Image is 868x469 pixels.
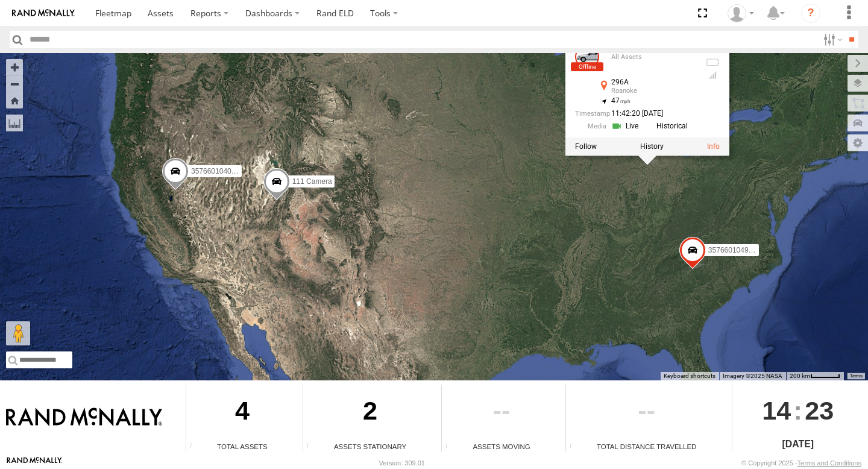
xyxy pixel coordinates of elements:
span: 357660104095021 [191,167,251,175]
div: Total number of assets current in transit. [442,442,460,452]
span: Imagery ©2025 NASA [723,373,782,379]
a: View Asset Details [707,142,720,151]
a: View Historical Media Streams [646,121,691,132]
a: Terms and Conditions [797,459,861,467]
span: 23 [805,385,834,436]
button: Zoom in [6,59,23,75]
span: 47 [611,96,631,105]
div: Josh Stewart [723,4,758,22]
button: Zoom Home [6,92,23,109]
a: View Live Media Streams [611,121,642,132]
div: : [732,385,864,436]
img: rand-logo.svg [12,9,75,17]
label: Search Filter Options [819,31,844,48]
button: Map Scale: 200 km per 46 pixels [786,372,844,380]
div: 2 [303,385,437,441]
div: Version: 309.01 [379,459,425,467]
div: Date/time of location update [575,110,696,118]
div: © Copyright 2025 - [741,459,861,467]
div: Roanoke [611,87,696,95]
span: 200 km [790,373,810,379]
a: Visit our Website [7,457,62,469]
button: Drag Pegman onto the map to open Street View [6,321,30,345]
div: Valid GPS Fix [705,44,720,54]
div: All Assets [611,54,696,61]
div: Total number of Enabled Assets [186,442,204,452]
a: View Asset Details [575,44,599,68]
div: Assets Moving [442,441,561,452]
label: Map Settings [848,134,868,151]
div: No battery health information received from this device. [705,57,720,67]
img: Rand McNally [6,408,162,428]
span: 111 Camera [292,177,332,186]
label: View Asset History [640,142,664,151]
span: 357660104997895 [708,246,769,254]
a: Terms (opens in new tab) [850,373,863,378]
div: 296A [611,78,696,86]
button: Keyboard shortcuts [664,372,715,380]
div: [DATE] [732,437,864,452]
div: Total Distance Travelled [566,441,728,452]
div: Assets Stationary [303,441,437,452]
label: Realtime tracking of Asset [575,142,597,151]
span: 14 [762,385,791,436]
label: Measure [6,115,23,131]
div: Total distance travelled by all assets within specified date range and applied filters [566,442,584,452]
div: Total Assets [186,441,298,452]
i: ? [801,4,820,23]
div: Total number of assets current stationary. [303,442,321,452]
button: Zoom out [6,75,23,92]
div: Last Event GSM Signal Strength [705,71,720,80]
a: 357660104996376 [611,43,684,53]
div: 4 [186,385,298,441]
